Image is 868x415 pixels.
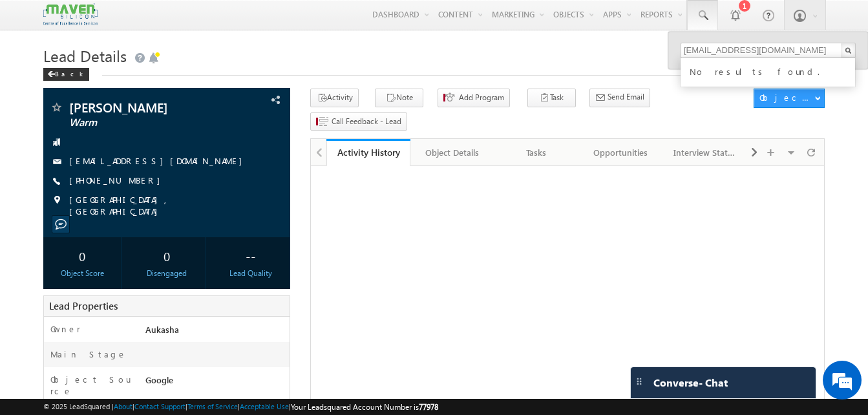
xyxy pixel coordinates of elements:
div: Disengaged [131,268,202,279]
div: Object Details [421,145,483,160]
a: Back [43,67,96,78]
a: Opportunities [579,139,663,166]
span: [GEOGRAPHIC_DATA], [GEOGRAPHIC_DATA] [69,194,268,217]
button: Send Email [589,89,650,107]
a: About [114,402,132,410]
img: Custom Logo [43,3,98,26]
a: [EMAIL_ADDRESS][DOMAIN_NAME] [69,155,249,166]
div: Back [43,68,89,81]
button: Task [527,89,576,107]
a: Object Details [410,139,494,166]
span: [PHONE_NUMBER] [69,175,167,187]
span: Send Email [608,91,644,103]
span: Warm [69,116,221,129]
div: Tasks [505,145,567,160]
a: Contact Support [134,402,185,410]
button: Add Program [438,89,510,107]
span: 77978 [419,402,438,412]
span: Lead Details [43,45,127,66]
span: Converse - Chat [653,377,728,388]
span: [PERSON_NAME] [69,101,221,114]
label: Owner [50,323,81,335]
span: Your Leadsquared Account Number is [291,402,438,412]
div: No results found. [687,62,860,79]
div: 0 [131,244,202,268]
label: Object Source [50,374,133,397]
span: Call Feedback - Lead [332,116,401,127]
div: Google [142,374,290,392]
button: Object Actions [754,89,825,108]
div: Lead Quality [215,268,286,279]
button: Activity [310,89,359,107]
a: Terms of Service [187,402,238,410]
img: carter-drag [634,376,644,387]
a: Activity History [326,139,410,166]
span: Add Program [459,92,504,103]
div: Activity History [336,146,401,158]
button: Call Feedback - Lead [310,112,407,131]
input: Search Objects [681,43,856,58]
a: Acceptable Use [240,402,289,410]
a: Interview Status [663,139,747,166]
a: Tasks [495,139,579,166]
span: Aukasha [145,324,179,335]
div: Opportunities [589,145,651,160]
span: © 2025 LeadSquared | | | | | [43,401,438,413]
div: -- [215,244,286,268]
button: Note [375,89,423,107]
div: Interview Status [673,145,736,160]
div: 0 [47,244,118,268]
span: Lead Properties [49,299,118,312]
div: Object Actions [759,92,814,103]
label: Main Stage [50,348,127,360]
div: Object Score [47,268,118,279]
